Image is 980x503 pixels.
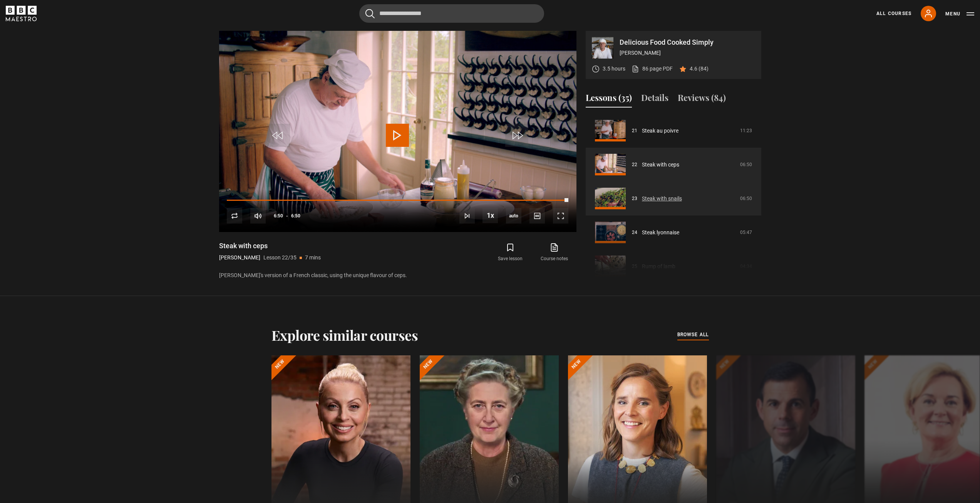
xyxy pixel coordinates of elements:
span: browse all [677,331,709,338]
button: Next Lesson [459,208,475,224]
a: Steak lyonnaise [642,229,679,237]
button: Details [641,91,668,108]
p: 4.6 (84) [690,65,709,73]
span: 6:50 [291,209,300,223]
button: Replay [227,208,242,224]
h1: Steak with ceps [219,241,321,251]
button: Toggle navigation [945,10,974,18]
a: browse all [677,331,709,339]
a: All Courses [876,10,911,17]
span: auto [506,208,521,224]
button: Mute [250,208,266,224]
a: Steak with ceps [642,161,679,169]
button: Playback Rate [482,208,498,223]
a: Steak au poivre [642,127,678,135]
div: Current quality: 360p [506,208,521,224]
span: 6:50 [274,209,283,223]
a: Steak with snails [642,195,682,203]
button: Fullscreen [553,208,568,224]
p: 3.5 hours [603,65,625,73]
p: 7 mins [305,254,321,262]
span: - [286,213,288,219]
button: Save lesson [488,241,532,264]
input: Search [359,4,544,23]
button: Captions [529,208,545,224]
h2: Explore similar courses [271,327,418,343]
video-js: Video Player [219,31,576,232]
p: [PERSON_NAME] [219,254,260,262]
p: Delicious Food Cooked Simply [620,39,755,46]
button: Reviews (84) [678,91,726,108]
svg: BBC Maestro [6,6,37,21]
p: [PERSON_NAME]'s version of a French classic, using the unique flavour of ceps. [219,271,576,279]
div: Progress Bar [227,200,568,201]
a: Course notes [532,241,576,264]
a: 86 page PDF [632,65,673,73]
p: Lesson 22/35 [263,254,297,262]
p: [PERSON_NAME] [620,49,755,57]
button: Lessons (35) [586,91,632,108]
button: Submit the search query [365,9,375,19]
